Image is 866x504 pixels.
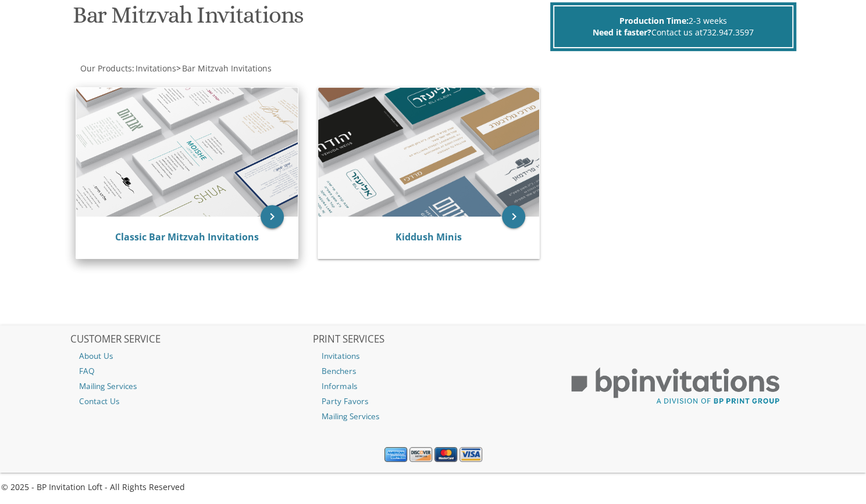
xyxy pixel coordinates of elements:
a: keyboard_arrow_right [261,205,284,228]
img: American Express [384,447,407,462]
a: Party Favors [313,394,554,409]
div: : [70,63,433,74]
h1: Bar Mitzvah Invitations [73,2,547,37]
a: Contact Us [70,394,311,409]
span: > [176,63,272,74]
a: Bar Mitzvah Invitations [181,63,272,74]
a: Informals [313,379,554,394]
img: Kiddush Minis [318,88,540,217]
span: Need it faster? [593,27,651,38]
img: BP Print Group [555,357,796,415]
a: Kiddush Minis [395,231,462,243]
a: About Us [70,348,311,363]
div: 2-3 weeks Contact us at [553,5,793,48]
img: Discover [409,447,432,462]
img: Classic Bar Mitzvah Invitations [76,88,298,217]
span: Bar Mitzvah Invitations [182,63,272,74]
span: Invitations [136,63,176,74]
img: MasterCard [434,447,457,462]
h2: CUSTOMER SERVICE [70,334,311,345]
h2: PRINT SERVICES [313,334,554,345]
a: Classic Bar Mitzvah Invitations [115,231,259,243]
span: Production Time: [619,15,689,26]
a: Our Products [79,63,132,74]
a: Invitations [313,348,554,363]
a: Benchers [313,363,554,379]
a: Mailing Services [70,379,311,394]
a: Invitations [134,63,176,74]
a: Mailing Services [313,409,554,424]
a: keyboard_arrow_right [502,205,525,228]
a: 732.947.3597 [703,27,754,38]
img: Visa [459,447,482,462]
a: FAQ [70,363,311,379]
